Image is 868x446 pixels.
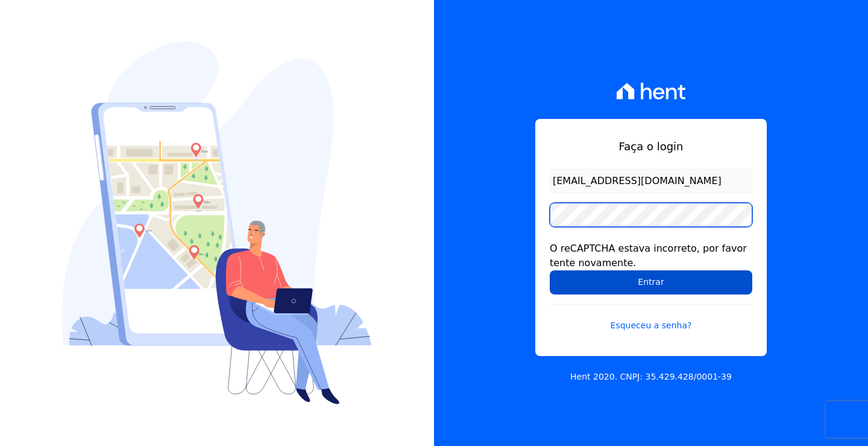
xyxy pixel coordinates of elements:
[550,270,752,295] input: Entrar
[550,138,752,155] h1: Faça o login
[62,42,372,404] img: Login
[550,169,752,193] input: Email
[550,241,752,270] div: O reCAPTCHA estava incorreto, por favor tente novamente.
[570,371,732,383] p: Hent 2020. CNPJ: 35.429.428/0001-39
[550,304,752,332] a: Esqueceu a senha?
